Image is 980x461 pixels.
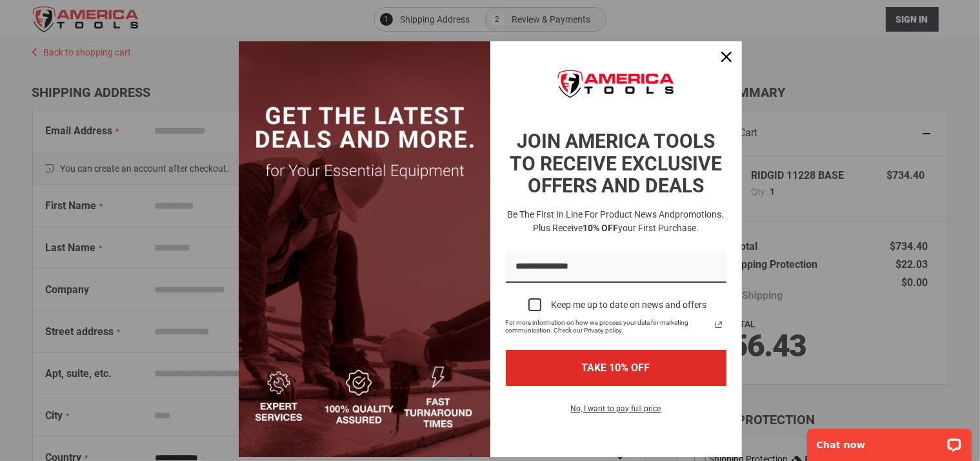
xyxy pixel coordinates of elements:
[583,223,618,233] strong: 10% OFF
[711,317,726,333] a: Read our Privacy Policy
[510,130,722,197] strong: JOIN AMERICA TOOLS TO RECEIVE EXCLUSIVE OFFERS AND DEALS
[711,41,742,72] button: Close
[799,420,980,461] iframe: LiveChat chat widget
[503,208,729,235] h3: Be the first in line for product news and
[533,209,725,233] span: promotions. Plus receive your first purchase.
[711,317,726,333] svg: link icon
[561,402,672,424] button: No, I want to pay full price
[552,300,707,311] div: Keep me up to date on news and offers
[506,350,726,385] button: TAKE 10% OFF
[721,52,732,62] svg: close icon
[506,251,726,283] input: Email field
[506,319,711,334] span: For more information on how we process your data for marketing communication. Check our Privacy p...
